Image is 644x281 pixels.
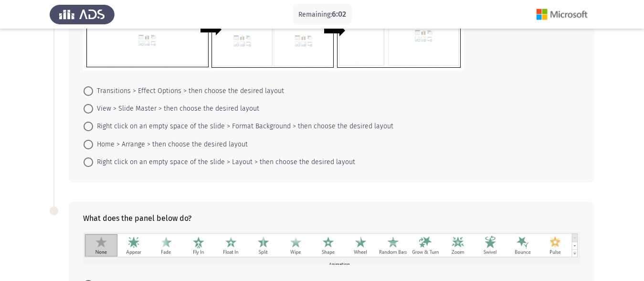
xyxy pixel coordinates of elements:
span: 6:02 [332,10,346,19]
span: View > Slide Master > then choose the desired layout [93,103,259,114]
span: Home > Arrange > then choose the desired layout [93,139,248,150]
img: MjAucG5nMTY5NjkzOTg2ODc0OQ==.png [83,232,580,265]
img: Assessment logo of Microsoft (Word, Excel, PPT) [529,1,594,28]
span: Right click on an empty space of the slide > Layout > then choose the desired layout [93,156,355,168]
span: Transitions > Effect Options > then choose the desired layout [93,85,284,97]
div: What does the panel below do? [83,214,580,267]
img: Assess Talent Management logo [50,1,115,28]
p: Remaining: [298,9,346,21]
span: Right click on an empty space of the slide > Format Background > then choose the desired layout [93,121,393,132]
